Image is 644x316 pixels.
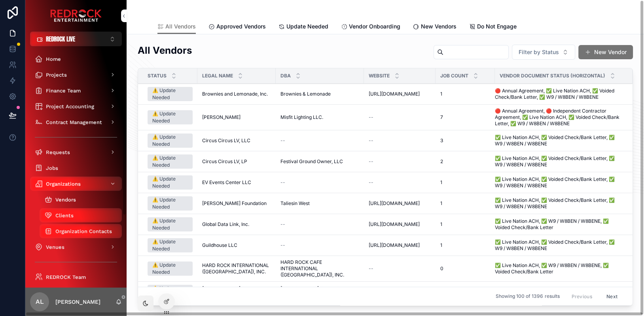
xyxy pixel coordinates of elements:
button: Select Button [512,45,575,60]
span: AL [36,297,44,307]
span: [URL][DOMAIN_NAME] [369,242,420,248]
span: -- [280,137,285,144]
div: ⚠️ Update Needed [152,154,188,169]
a: Vendor Onboarding [341,19,400,35]
span: ✅ Live Nation ACH, ✅ W9 / W8BEN / W8BENE, ✅ Voided Check/Bank Letter [495,218,623,231]
a: ⚠️ Update Needed [148,154,193,169]
span: Festival Ground Owner, LLC [280,158,343,165]
a: Brownies & Lemonade [280,91,359,97]
span: [PERSON_NAME] [202,114,241,120]
a: Clients [40,208,122,222]
a: 🔴 Annual Agreement, 🔴 Independent Contractor Agreement, ✅ Live Nation ACH, ✅ Voided Check/Bank Le... [495,108,623,127]
span: -- [369,158,373,165]
a: -- [369,158,431,165]
a: Circus Circus LV, LLC [202,137,271,144]
a: REDROCK Team [30,270,122,284]
a: Approved Vendors [208,19,266,35]
span: HARD ROCK INTERNATIONAL ([GEOGRAPHIC_DATA]), INC. [202,262,271,275]
a: Do Not Engage [469,19,517,35]
span: ✅ Live Nation ACH, ✅ Voided Check/Bank Letter, ✅ W9 / W8BEN / W8BENE [495,134,623,147]
span: 3 [440,137,443,144]
a: ⚠️ Update Needed [148,175,193,190]
span: ✅ Live Nation ACH, ✅ W9 / W8BEN / W8BENE, ✅ Voided Check/Bank Letter [495,262,623,275]
span: Update Needed [286,23,328,30]
span: -- [369,114,373,120]
span: Finance Team [46,87,81,94]
a: ⚠️ Update Needed [148,196,193,211]
a: All Vendors [157,19,196,34]
span: Job Count [440,73,468,79]
a: 1 [440,242,490,248]
img: App logo [50,9,102,22]
a: ✅ Live Nation ACH, ✅ Voided Check/Bank Letter, ✅ W9 / W8BEN / W8BENE [495,197,623,210]
a: Brownies and Lemonade, Inc. [202,91,271,97]
span: -- [280,179,285,186]
div: ⚠️ Update Needed [152,196,188,211]
a: [URL][DOMAIN_NAME] [369,242,431,248]
a: Venues [30,240,122,254]
span: [PERSON_NAME] Foundation [202,200,267,207]
span: -- [369,265,373,272]
span: Global Data Link, Inc. [202,221,249,228]
h2: All Vendors [138,44,192,57]
span: Brownies and Lemonade, Inc. [202,91,268,97]
a: ⚠️ Update Needed [148,261,193,276]
a: Update Needed [278,19,328,35]
a: Projects [30,68,122,82]
div: ⚠️ Update Needed [152,261,188,276]
a: 🔴 Annual Agreement, ✅ Live Nation ACH, ✅ Voided Check/Bank Letter, ✅ W9 / W8BEN / W8BENE [495,88,623,100]
span: ✅ Live Nation ACH, ✅ Voided Check/Bank Letter, ✅ W9 / W8BEN / W8BENE [495,176,623,189]
a: ⚠️ Update Needed [148,217,193,231]
span: Approved Vendors [216,23,266,30]
button: New Vendor [578,45,633,59]
span: [URL][DOMAIN_NAME] [369,221,420,228]
span: Showing 100 of 1396 results [496,293,559,299]
span: -- [369,179,373,186]
span: 0 [440,265,443,272]
div: ⚠️ Update Needed [152,175,188,190]
span: [URL][DOMAIN_NAME] [369,91,420,97]
div: ⚠️ Update Needed [152,87,188,101]
div: ⚠️ Update Needed [152,238,188,252]
span: [PERSON_NAME] Trailer, Brake & Wheel [202,286,271,298]
a: ⚠️ Update Needed [148,87,193,101]
a: Project Accounting [30,99,122,113]
a: -- [280,179,359,186]
a: EV Events Center LLC [202,179,271,186]
button: Next [601,290,623,302]
a: Festival Ground Owner, LLC [280,158,359,165]
span: HARD ROCK CAFE INTERNATIONAL ([GEOGRAPHIC_DATA]), INC. [280,259,359,278]
a: Circus Circus LV, LP [202,158,271,165]
span: [URL][DOMAIN_NAME] [369,200,420,207]
span: Project Accounting [46,103,94,110]
a: ✅ Live Nation ACH, ✅ Voided Check/Bank Letter, ✅ W9 / W8BEN / W8BENE [495,239,623,252]
a: Organizations [30,177,122,191]
a: [URL][DOMAIN_NAME] [369,91,431,97]
span: EV Events Center LLC [202,179,251,186]
a: -- [369,114,431,120]
a: -- [369,265,431,272]
a: Taliesin West [280,200,359,207]
div: ⚠️ Update Needed [152,217,188,231]
a: Vendors [40,192,122,207]
span: 1 [440,91,442,97]
span: Organization Contacts [55,228,112,235]
a: -- [369,137,431,144]
a: Global Data Link, Inc. [202,221,271,228]
span: Brownies & Lemonade [280,91,331,97]
button: Select Button [30,32,122,46]
span: Venues [46,244,64,250]
a: [PERSON_NAME] Foundation [202,200,271,207]
span: Vendor Onboarding [349,23,400,30]
span: New Vendors [421,23,456,30]
div: ⚠️ Update Needed [152,285,188,299]
a: Home [30,52,122,66]
a: ⚠️ Update Needed [148,134,193,148]
span: Projects [46,71,67,78]
span: ✅ Live Nation ACH, ✅ Voided Check/Bank Letter, ✅ W9 / W8BEN / W8BENE [495,155,623,168]
a: 7 [440,114,490,120]
a: Jobs [30,161,122,175]
span: REDROCK LIVE [46,35,75,43]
